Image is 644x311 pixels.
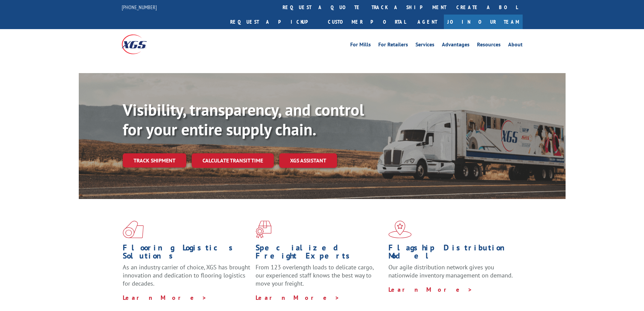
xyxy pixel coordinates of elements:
[388,221,412,238] img: xgs-icon-flagship-distribution-model-red
[123,99,364,140] b: Visibility, transparency, and control for your entire supply chain.
[388,244,516,263] h1: Flagship Distribution Model
[123,153,186,168] a: Track shipment
[256,221,271,238] img: xgs-icon-focused-on-flooring-red
[388,286,473,293] a: Learn More >
[378,42,408,49] a: For Retailers
[442,42,470,49] a: Advantages
[477,42,501,49] a: Resources
[350,42,371,49] a: For Mills
[123,221,144,238] img: xgs-icon-total-supply-chain-intelligence-red
[256,244,383,263] h1: Specialized Freight Experts
[444,15,523,29] a: Join Our Team
[225,15,323,29] a: Request a pickup
[192,153,274,168] a: Calculate transit time
[415,42,434,49] a: Services
[123,263,250,287] span: As an industry carrier of choice, XGS has brought innovation and dedication to flooring logistics...
[323,15,411,29] a: Customer Portal
[123,244,251,263] h1: Flooring Logistics Solutions
[122,4,157,10] a: [PHONE_NUMBER]
[411,15,444,29] a: Agent
[279,153,337,168] a: XGS ASSISTANT
[256,263,383,293] p: From 123 overlength loads to delicate cargo, our experienced staff knows the best way to move you...
[388,263,513,279] span: Our agile distribution network gives you nationwide inventory management on demand.
[256,294,340,302] a: Learn More >
[508,42,523,49] a: About
[123,294,207,302] a: Learn More >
